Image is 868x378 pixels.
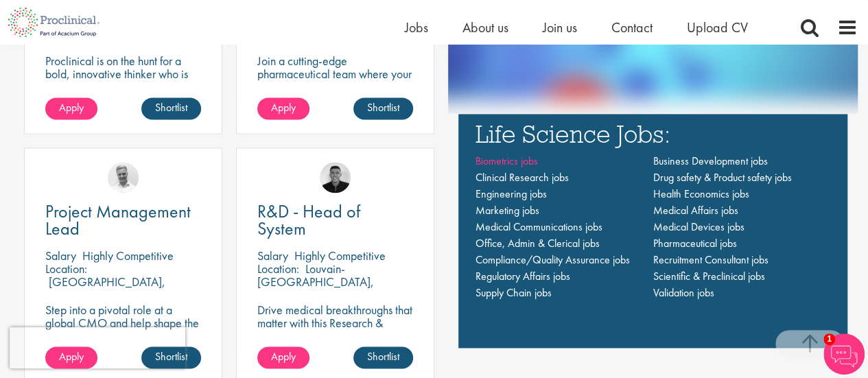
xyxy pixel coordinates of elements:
[353,97,413,119] a: Shortlist
[257,203,413,237] a: R&D - Head of System
[476,203,539,217] a: Marketing jobs
[59,100,84,115] span: Apply
[45,200,191,240] span: Project Management Lead
[82,248,174,263] p: Highly Competitive
[45,54,201,132] p: Proclinical is on the hunt for a bold, innovative thinker who is ready to help push the boundarie...
[653,220,744,234] a: Medical Devices jobs
[476,187,547,201] a: Engineering jobs
[476,269,570,283] a: Regulatory Affairs jobs
[476,220,602,234] a: Medical Communications jobs
[653,187,749,201] a: Health Economics jobs
[823,333,865,375] img: Chatbot
[271,349,296,364] span: Apply
[653,170,791,185] a: Drug safety & Product safety jobs
[476,236,600,250] a: Office, Admin & Clerical jobs
[45,274,165,303] p: [GEOGRAPHIC_DATA], [GEOGRAPHIC_DATA]
[257,261,299,276] span: Location:
[462,19,508,36] a: About us
[45,261,87,276] span: Location:
[141,97,201,119] a: Shortlist
[257,303,413,342] p: Drive medical breakthroughs that matter with this Research & Development position!
[271,100,296,115] span: Apply
[823,333,835,345] span: 1
[10,327,185,368] iframe: reCAPTCHA
[405,19,428,36] a: Jobs
[653,252,768,267] a: Recruitment Consultant jobs
[45,303,201,355] p: Step into a pivotal role at a global CMO and help shape the future of healthcare manufacturing.
[476,154,538,168] a: Biometrics jobs
[353,346,413,368] a: Shortlist
[687,19,748,36] a: Upload CV
[476,121,831,146] h3: Life Science Jobs:
[45,248,76,263] span: Salary
[653,285,714,300] a: Validation jobs
[257,261,374,303] p: Louvain-[GEOGRAPHIC_DATA], [GEOGRAPHIC_DATA]
[653,269,764,283] a: Scientific & Preclinical jobs
[653,236,736,250] a: Pharmaceutical jobs
[45,97,97,119] a: Apply
[476,153,831,301] nav: Main navigation
[476,252,630,267] a: Compliance/Quality Assurance jobs
[257,200,360,240] span: R&D - Head of System
[257,97,309,119] a: Apply
[611,19,653,36] a: Contact
[294,248,386,263] p: Highly Competitive
[257,248,288,263] span: Salary
[543,19,577,36] a: Join us
[257,346,309,368] a: Apply
[653,203,738,217] a: Medical Affairs jobs
[653,154,767,168] a: Business Development jobs
[45,203,201,237] a: Project Management Lead
[476,170,569,185] a: Clinical Research jobs
[476,285,552,300] a: Supply Chain jobs
[108,162,139,193] img: Joshua Bye
[320,162,351,193] img: Christian Andersen
[257,54,413,119] p: Join a cutting-edge pharmaceutical team where your precision and passion for supply chain will he...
